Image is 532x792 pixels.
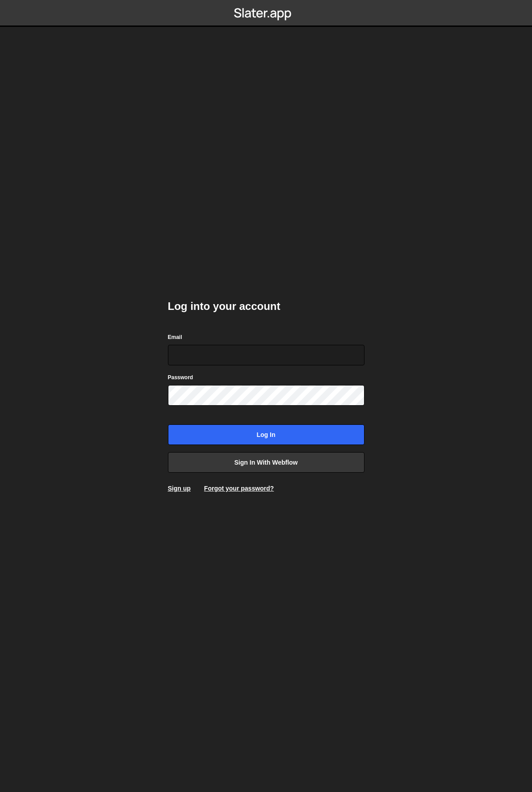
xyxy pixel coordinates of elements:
h2: Log into your account [168,299,364,313]
label: Password [168,373,193,382]
input: Log in [168,424,364,445]
a: Forgot your password? [204,485,274,492]
a: Sign up [168,485,191,492]
a: Sign in with Webflow [168,452,364,473]
label: Email [168,333,182,342]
